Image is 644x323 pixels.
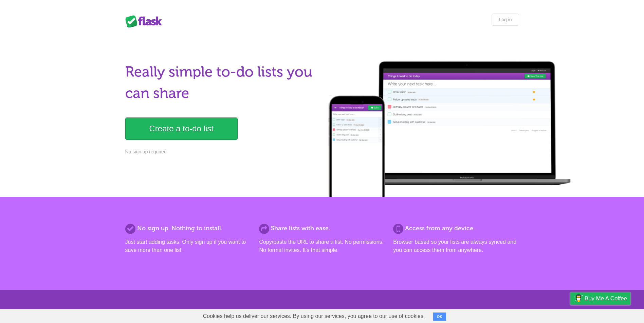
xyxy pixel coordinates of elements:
[570,292,630,305] a: Buy me a coffee
[393,224,519,233] h2: Access from any device.
[259,238,385,254] p: Copy/paste the URL to share a list. No permissions. No formal invites. It's that simple.
[393,238,519,254] p: Browser based so your lists are always synced and you can access them from anywhere.
[125,117,238,140] a: Create a to-do list
[574,293,583,304] img: Buy me a coffee
[492,14,519,26] a: Log in
[125,224,251,233] h2: No sign up. Nothing to install.
[433,313,446,321] button: OK
[585,293,627,304] span: Buy me a coffee
[125,238,251,254] p: Just start adding tasks. Only sign up if you want to save more than one list.
[259,224,385,233] h2: Share lists with ease.
[125,15,166,27] div: Flask Lists
[125,148,318,155] p: No sign up required
[196,309,432,323] span: Cookies help us deliver our services. By using our services, you agree to our use of cookies.
[125,61,318,104] h1: Really simple to-do lists you can share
